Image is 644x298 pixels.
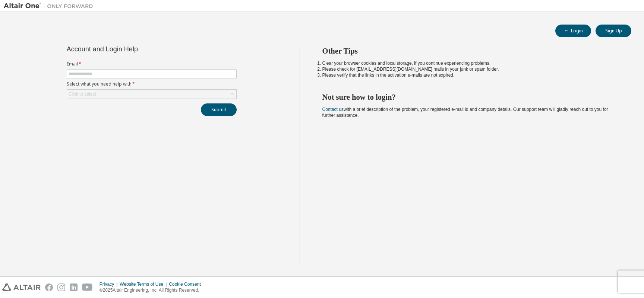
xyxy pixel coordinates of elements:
a: Contact us [322,107,344,112]
img: facebook.svg [45,283,53,291]
li: Please check for [EMAIL_ADDRESS][DOMAIN_NAME] mails in your junk or spam folder. [322,66,618,72]
label: Email [67,61,237,67]
button: Sign Up [596,25,631,37]
img: youtube.svg [82,283,93,291]
div: Account and Login Help [67,46,203,52]
label: Select what you need help with [67,81,237,87]
div: Website Terms of Use [120,281,169,287]
button: Login [555,25,591,37]
button: Submit [201,103,237,116]
div: Click to select [69,91,96,97]
li: Clear your browser cookies and local storage, if you continue experiencing problems. [322,60,618,66]
li: Please verify that the links in the activation e-mails are not expired. [322,72,618,78]
h2: Not sure how to login? [322,92,618,102]
h2: Other Tips [322,46,618,56]
p: © 2025 Altair Engineering, Inc. All Rights Reserved. [100,287,205,294]
img: linkedin.svg [70,283,78,291]
img: Altair One [4,2,97,10]
img: altair_logo.svg [2,283,41,291]
div: Cookie Consent [169,281,205,287]
img: instagram.svg [57,283,65,291]
div: Privacy [100,281,120,287]
div: Click to select [67,90,236,99]
span: with a brief description of the problem, your registered e-mail id and company details. Our suppo... [322,107,608,118]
